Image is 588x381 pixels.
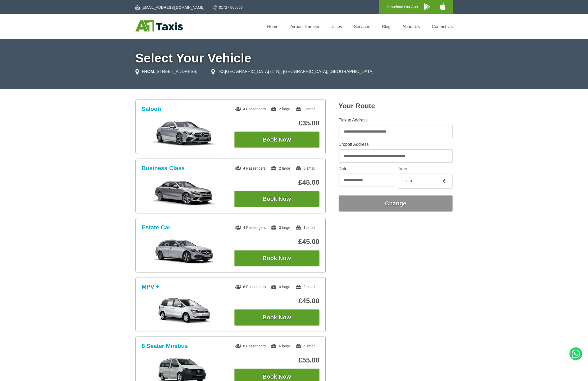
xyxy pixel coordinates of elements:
p: £45.00 [234,178,320,187]
span: 2 large [271,166,290,170]
span: 0 small [295,107,315,111]
h3: Business Class [142,165,185,172]
a: Services [354,24,370,29]
a: Contact Us [432,24,453,29]
a: Airport Transfer [290,24,320,29]
h3: Saloon [142,106,161,112]
a: 01727 866666 [213,5,243,10]
span: 0 small [295,166,315,170]
strong: FROM: [142,69,156,74]
a: About Us [403,24,420,29]
h3: 8 Seater Minibus [142,343,188,350]
h1: Select Your Vehicle [135,52,453,65]
span: 1 small [295,225,315,230]
img: A1 Taxis Android App [424,3,430,10]
img: Business Class [144,179,224,206]
h3: Estate Car [142,224,171,231]
strong: TO: [218,69,225,74]
a: [EMAIL_ADDRESS][DOMAIN_NAME] [135,5,204,10]
label: Date [339,167,393,171]
button: Book Now [234,309,320,326]
span: 4 Passengers [235,107,266,111]
label: Pickup Address [339,118,453,122]
p: £55.00 [234,356,320,364]
img: A1 Taxis iPhone App [440,3,445,10]
a: Home [267,24,279,29]
span: 4 Passengers [235,166,266,170]
button: Book Now [234,131,320,148]
li: [STREET_ADDRESS] [135,69,198,75]
span: 4 small [295,344,315,348]
span: 8 Passengers [235,344,266,348]
span: 6 large [271,344,290,348]
img: MPV + [144,298,224,324]
img: A1 Taxis St Albans LTD [135,20,183,31]
h2: Your Route [339,102,453,110]
span: 2 large [271,107,290,111]
li: [GEOGRAPHIC_DATA] (LTN), [GEOGRAPHIC_DATA], [GEOGRAPHIC_DATA] [211,69,373,75]
span: 2 small [295,285,315,289]
span: 4 Passengers [235,225,266,230]
button: Book Now [234,250,320,266]
label: Time [398,167,453,171]
p: £45.00 [234,238,320,246]
span: 3 large [271,225,290,230]
img: Saloon [144,120,224,146]
button: Change [339,195,453,212]
img: Estate Car [144,238,224,265]
label: Dropoff Address [339,142,453,147]
a: Blog [382,24,390,29]
button: Book Now [234,191,320,207]
p: £35.00 [234,119,320,127]
p: Download Our App [387,4,418,10]
p: £45.00 [234,297,320,305]
a: Cities [331,24,342,29]
span: 0 large [271,285,290,289]
h3: MPV + [142,283,159,290]
span: 6 Passengers [235,285,266,289]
